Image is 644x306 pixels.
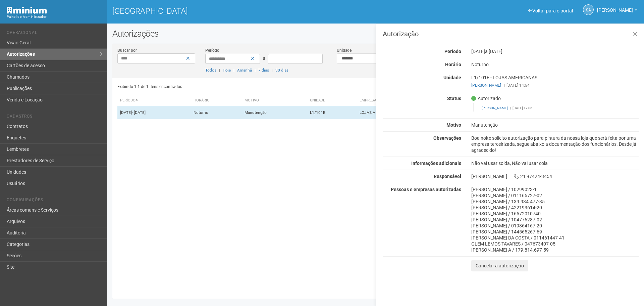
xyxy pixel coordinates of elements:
[233,68,234,73] span: |
[471,241,639,247] div: GLEM LEMOS TAVARES / 047673407-05
[219,68,220,73] span: |
[275,68,288,73] a: 30 dias
[112,29,639,39] h2: Autorizações
[471,235,639,241] div: [PERSON_NAME] DA COSTA / 011461447-41
[597,8,637,14] a: [PERSON_NAME]
[528,8,573,13] a: Voltar para o portal
[307,106,357,119] td: L1/101E
[583,4,594,15] a: SA
[466,122,644,128] div: Manutenção
[471,83,501,88] a: [PERSON_NAME]
[482,106,508,110] a: [PERSON_NAME]
[223,68,231,73] a: Hoje
[471,211,639,217] div: [PERSON_NAME] / 16572010740
[466,160,644,166] div: Não vai usar solda, Não vai usar cola
[471,82,639,88] div: [DATE] 14:54
[466,75,644,88] div: L1/101E - LOJAS AMERICANAS
[471,260,528,271] button: Cancelar a autorização
[205,68,216,73] a: Todos
[383,31,639,37] h3: Autorização
[466,61,644,68] div: Noturno
[478,106,635,111] footer: [DATE] 17:06
[117,95,191,106] th: Período
[471,229,639,235] div: [PERSON_NAME] / 144565267-69
[391,187,461,192] strong: Pessoas e empresas autorizadas
[510,106,511,110] span: |
[444,49,461,54] strong: Período
[443,75,461,80] strong: Unidade
[117,82,374,92] div: Exibindo 1-1 de 1 itens encontrados
[411,161,461,166] strong: Informações adicionais
[434,174,461,179] strong: Responsável
[471,217,639,223] div: [PERSON_NAME] / 104776287-02
[307,95,357,106] th: Unidade
[357,106,460,119] td: LOJAS AMERICANAS
[471,95,501,101] span: Autorizado
[466,135,644,153] div: Boa noite solicito autorização para pintura da nossa loja que será feita por uma empresa terceiri...
[263,55,265,61] span: a
[504,83,505,88] span: |
[471,192,639,199] div: [PERSON_NAME] / 011165727-02
[471,223,639,229] div: [PERSON_NAME] / 019864167-20
[258,68,269,73] a: 7 dias
[597,1,633,13] span: Silvio Anjos
[7,198,102,205] li: Configurações
[242,95,307,106] th: Motivo
[272,68,273,73] span: |
[433,135,461,141] strong: Observações
[337,47,352,53] label: Unidade
[445,62,461,67] strong: Horário
[466,173,644,179] div: [PERSON_NAME] 21 97424-3454
[471,199,639,205] div: [PERSON_NAME] / 139.934.477-35
[242,106,307,119] td: Manutenção
[117,47,137,53] label: Buscar por
[471,247,639,253] div: [PERSON_NAME] A / 179.814.697-59
[112,7,371,15] h1: [GEOGRAPHIC_DATA]
[191,95,242,106] th: Horário
[7,114,102,121] li: Cadastros
[7,7,47,14] img: Minium
[446,122,461,128] strong: Motivo
[447,96,461,101] strong: Status
[466,48,644,54] div: [DATE]
[471,186,639,192] div: [PERSON_NAME] / 10299023-1
[191,106,242,119] td: Noturno
[205,47,219,53] label: Período
[237,68,252,73] a: Amanhã
[471,205,639,211] div: [PERSON_NAME] / 422193614-20
[7,14,102,20] div: Painel do Administrador
[255,68,256,73] span: |
[7,30,102,37] li: Operacional
[357,95,460,106] th: Empresa
[117,106,191,119] td: [DATE]
[132,110,146,115] span: - [DATE]
[485,49,502,54] span: a [DATE]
